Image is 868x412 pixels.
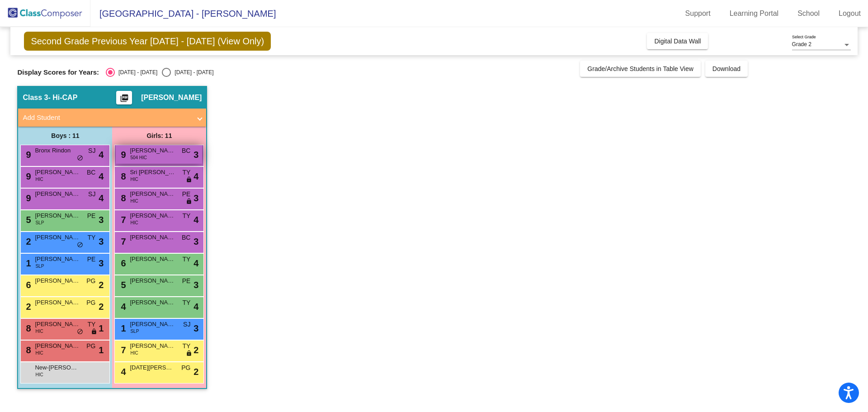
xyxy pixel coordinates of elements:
[35,168,80,177] span: [PERSON_NAME]
[18,109,206,127] mat-expansion-panel-header: Add Student
[193,365,198,379] span: 2
[118,323,126,333] span: 1
[647,33,708,49] button: Digital Data Wall
[118,237,126,246] span: 7
[130,276,175,285] span: [PERSON_NAME]
[17,68,99,76] span: Display Scores for Years:
[130,298,175,307] span: [PERSON_NAME]
[87,255,96,264] span: PE
[23,93,48,102] span: Class 3
[88,146,95,156] span: SJ
[186,198,192,205] span: lock
[35,371,43,378] span: HIC
[87,211,96,221] span: PE
[130,350,138,356] span: HIC
[35,255,80,264] span: [PERSON_NAME]
[118,171,126,181] span: 8
[130,168,175,177] span: Sri [PERSON_NAME]
[171,68,213,76] div: [DATE] - [DATE]
[86,276,95,286] span: PG
[193,235,198,248] span: 3
[35,263,44,270] span: SLP
[86,341,95,351] span: PG
[91,328,97,336] span: lock
[193,322,198,335] span: 3
[35,328,43,335] span: HIC
[99,213,104,227] span: 3
[193,148,198,161] span: 3
[705,61,748,77] button: Download
[99,343,104,357] span: 1
[193,170,198,183] span: 4
[24,215,31,225] span: 5
[130,219,138,226] span: HIC
[130,189,175,199] span: [PERSON_NAME]
[790,6,827,21] a: School
[24,150,31,160] span: 9
[24,323,31,333] span: 8
[88,320,96,329] span: TY
[77,155,83,162] span: do_not_disturb_alt
[24,32,271,51] span: Second Grade Previous Year [DATE] - [DATE] (View Only)
[35,219,44,226] span: SLP
[86,298,95,308] span: PG
[130,211,175,220] span: [PERSON_NAME]
[99,191,104,205] span: 4
[831,6,868,21] a: Logout
[182,146,190,156] span: BC
[77,242,83,249] span: do_not_disturb_alt
[186,176,192,184] span: lock
[35,298,80,307] span: [PERSON_NAME]
[23,113,191,123] mat-panel-title: Add Student
[99,322,104,335] span: 1
[130,198,138,204] span: HIC
[193,343,198,357] span: 2
[130,146,175,155] span: [PERSON_NAME] [PERSON_NAME]
[118,302,126,312] span: 4
[24,302,31,312] span: 2
[35,320,80,329] span: [PERSON_NAME]
[181,363,190,373] span: PG
[118,258,126,268] span: 6
[182,233,190,242] span: BC
[193,191,198,205] span: 3
[654,38,701,45] span: Digital Data Wall
[115,68,157,76] div: [DATE] - [DATE]
[118,345,126,355] span: 7
[186,350,192,357] span: lock
[130,176,138,183] span: HIC
[792,41,811,47] span: Grade 2
[182,276,191,286] span: PE
[24,193,31,203] span: 9
[24,171,31,181] span: 9
[130,154,147,161] span: 504 HIC
[35,341,80,350] span: [PERSON_NAME]
[183,255,191,264] span: TY
[99,278,104,292] span: 2
[130,255,175,264] span: [PERSON_NAME]
[119,94,130,106] mat-icon: picture_as_pdf
[88,233,96,242] span: TY
[118,367,126,377] span: 4
[118,193,126,203] span: 8
[35,176,43,183] span: HIC
[130,341,175,350] span: [PERSON_NAME]
[18,127,112,145] div: Boys : 11
[712,65,741,72] span: Download
[99,170,104,183] span: 4
[35,233,80,242] span: [PERSON_NAME]
[193,300,198,313] span: 4
[116,91,132,104] button: Print Students Details
[130,320,175,329] span: [PERSON_NAME]
[587,65,693,72] span: Grade/Archive Students in Table View
[182,189,191,199] span: PE
[99,235,104,248] span: 3
[24,280,31,290] span: 6
[193,278,198,292] span: 3
[99,256,104,270] span: 3
[722,6,786,21] a: Learning Portal
[183,320,190,329] span: SJ
[24,345,31,355] span: 8
[35,276,80,285] span: [PERSON_NAME]
[35,189,80,199] span: [PERSON_NAME] [PERSON_NAME]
